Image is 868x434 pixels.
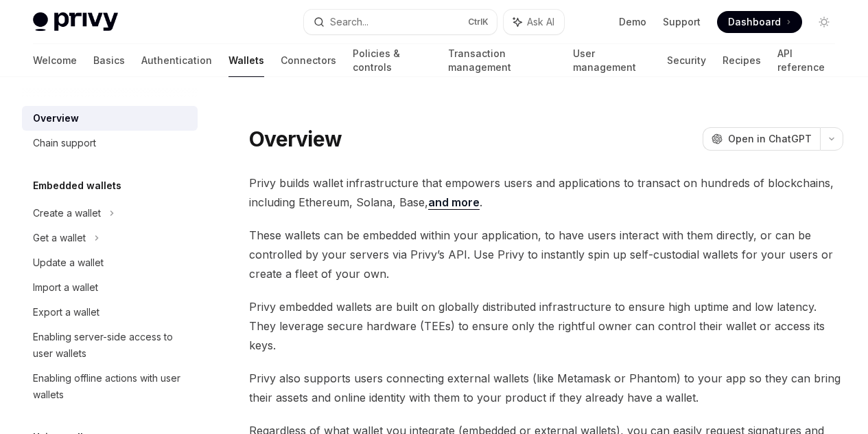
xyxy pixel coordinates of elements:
a: Chain support [22,131,198,155]
a: and more [428,195,480,210]
div: Enabling offline actions with user wallets [33,370,189,403]
div: Overview [33,110,79,127]
a: Export a wallet [22,300,198,325]
div: Chain support [33,135,96,151]
a: Support [663,15,701,29]
button: Search...CtrlK [304,10,497,34]
span: Privy builds wallet infrastructure that empowers users and applications to transact on hundreds o... [249,173,843,212]
a: Overview [22,106,198,131]
span: These wallets can be embedded within your application, to have users interact with them directly,... [249,226,843,283]
a: Welcome [33,44,77,77]
a: Policies & controls [353,44,432,77]
a: Authentication [141,44,212,77]
a: Demo [619,15,646,29]
a: Enabling server-side access to user wallets [22,325,198,366]
a: Wallets [228,44,264,77]
a: Enabling offline actions with user wallets [22,366,198,407]
div: Export a wallet [33,304,99,321]
h1: Overview [249,127,342,151]
button: Ask AI [504,10,564,34]
div: Create a wallet [33,205,101,221]
div: Enabling server-side access to user wallets [33,329,189,362]
span: Open in ChatGPT [728,132,812,146]
div: Get a wallet [33,230,86,246]
a: Basics [93,44,125,77]
span: Ask AI [527,15,554,29]
span: Dashboard [728,15,781,29]
div: Update a wallet [33,254,104,271]
span: Ctrl K [468,17,489,28]
div: Search... [330,14,368,30]
img: light logo [33,12,118,32]
a: User management [573,44,650,77]
a: API reference [777,44,835,77]
button: Toggle dark mode [813,11,835,33]
h5: Embedded wallets [33,177,121,194]
a: Security [667,44,706,77]
button: Open in ChatGPT [703,127,820,151]
a: Dashboard [717,11,802,33]
a: Transaction management [448,44,557,77]
span: Privy also supports users connecting external wallets (like Metamask or Phantom) to your app so t... [249,369,843,407]
a: Connectors [281,44,336,77]
span: Privy embedded wallets are built on globally distributed infrastructure to ensure high uptime and... [249,297,843,355]
a: Recipes [723,44,761,77]
a: Update a wallet [22,250,198,275]
div: Import a wallet [33,279,98,296]
a: Import a wallet [22,275,198,300]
